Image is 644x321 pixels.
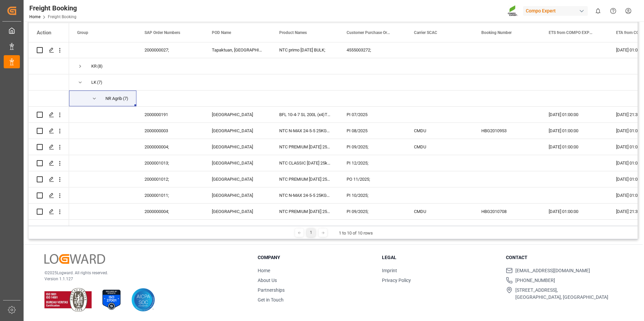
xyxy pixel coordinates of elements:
[258,278,277,283] a: About Us
[339,230,373,237] div: 1 to 10 of 10 rows
[258,268,270,273] a: Home
[271,155,339,171] div: NTC CLASSIC [DATE] 25kg (x42) INT;
[347,30,392,35] span: Customer Purchase Order Numbers
[29,171,69,187] div: Press SPACE to select this row.
[307,228,315,237] div: 1
[339,155,406,171] div: PI 12/2025;
[136,123,204,139] div: 2000000003
[406,204,473,219] div: CMDU
[271,187,339,203] div: NTC N-MAX 24-5-5 25KG (x42) INT;
[131,288,155,312] img: AICPA SOC
[271,42,339,58] div: NTC primo [DATE] BULK;
[29,14,40,19] a: Home
[339,187,406,203] div: PI 10/2025;
[541,107,608,122] div: [DATE] 01:00:00
[339,139,406,155] div: PI 09/2025;
[44,276,241,282] p: Version 1.1.127
[29,58,69,74] div: Press SPACE to select this row.
[91,75,96,90] div: LK
[29,220,69,236] div: Press SPACE to select this row.
[29,91,69,107] div: Press SPACE to select this row.
[541,139,608,155] div: [DATE] 01:00:00
[473,123,541,139] div: HBG2010953
[105,91,122,106] div: NR Agribusiness Pvt Ltd
[97,75,102,90] span: (7)
[523,4,590,17] button: Compo Expert
[506,254,622,261] h3: Contact
[204,187,271,203] div: [GEOGRAPHIC_DATA]
[136,171,204,187] div: 2000001012;
[339,171,406,187] div: PO 11/2025;
[136,42,204,58] div: 2000000027;
[29,3,77,13] div: Freight Booking
[204,139,271,155] div: [GEOGRAPHIC_DATA]
[123,91,128,106] span: (7)
[481,30,512,35] span: Booking Number
[279,30,307,35] span: Product Names
[29,74,69,91] div: Press SPACE to select this row.
[204,107,271,122] div: [GEOGRAPHIC_DATA]
[204,171,271,187] div: [GEOGRAPHIC_DATA]
[473,204,541,219] div: HBG2010708
[44,254,105,264] img: Logward Logo
[515,277,555,284] span: [PHONE_NUMBER]
[382,268,397,273] a: Imprint
[212,30,231,35] span: POD Name
[258,254,374,261] h3: Company
[414,30,437,35] span: Carrier SCAC
[258,287,285,293] a: Partnerships
[606,3,621,19] button: Help Center
[204,155,271,171] div: [GEOGRAPHIC_DATA]
[541,123,608,139] div: [DATE] 01:00:00
[258,297,284,302] a: Get in Touch
[29,42,69,58] div: Press SPACE to select this row.
[29,155,69,171] div: Press SPACE to select this row.
[204,123,271,139] div: [GEOGRAPHIC_DATA]
[44,288,92,312] img: ISO 9001 & ISO 14001 Certification
[44,270,241,276] p: © 2025 Logward. All rights reserved.
[204,204,271,219] div: [GEOGRAPHIC_DATA]
[29,187,69,204] div: Press SPACE to select this row.
[590,3,606,19] button: show 0 new notifications
[144,30,180,35] span: SAP Order Numbers
[339,42,406,58] div: 4555003272;
[29,204,69,220] div: Press SPACE to select this row.
[382,278,411,283] a: Privacy Policy
[339,204,406,219] div: PI 09/2025;
[136,107,204,122] div: 2000000191
[271,204,339,219] div: NTC PREMIUM [DATE] 25kg (x42) INT;
[271,107,339,122] div: BFL 10-4-7 SL 200L (x4)TW ISPM
[515,287,608,301] span: [STREET_ADDRESS], [GEOGRAPHIC_DATA], [GEOGRAPHIC_DATA]
[91,220,98,236] div: MY
[339,107,406,122] div: PI 07/2025
[29,139,69,155] div: Press SPACE to select this row.
[204,42,271,58] div: Tapaktuan, [GEOGRAPHIC_DATA]
[136,187,204,203] div: 2000001011;
[77,30,88,35] span: Group
[29,123,69,139] div: Press SPACE to select this row.
[523,6,588,16] div: Compo Expert
[271,171,339,187] div: NTC PREMIUM [DATE] 25kg (x42) INT;
[136,155,204,171] div: 2000001013;
[406,139,473,155] div: CMDU
[136,139,204,155] div: 2000000004;
[37,30,51,36] div: Action
[541,204,608,219] div: [DATE] 01:00:00
[97,59,103,74] span: (8)
[100,288,123,312] img: ISO 27001 Certification
[91,59,97,74] div: KR
[136,204,204,219] div: 2000000004;
[382,254,498,261] h3: Legal
[508,5,518,17] img: Screenshot%202023-09-29%20at%2010.02.21.png_1712312052.png
[271,123,339,139] div: NTC N-MAX 24-5-5 25KG (x42) INT
[549,30,594,35] span: ETS from COMPO EXPERT
[515,267,590,274] span: [EMAIL_ADDRESS][DOMAIN_NAME]
[406,123,473,139] div: CMDU
[271,139,339,155] div: NTC PREMIUM [DATE] 25kg (x42) INT;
